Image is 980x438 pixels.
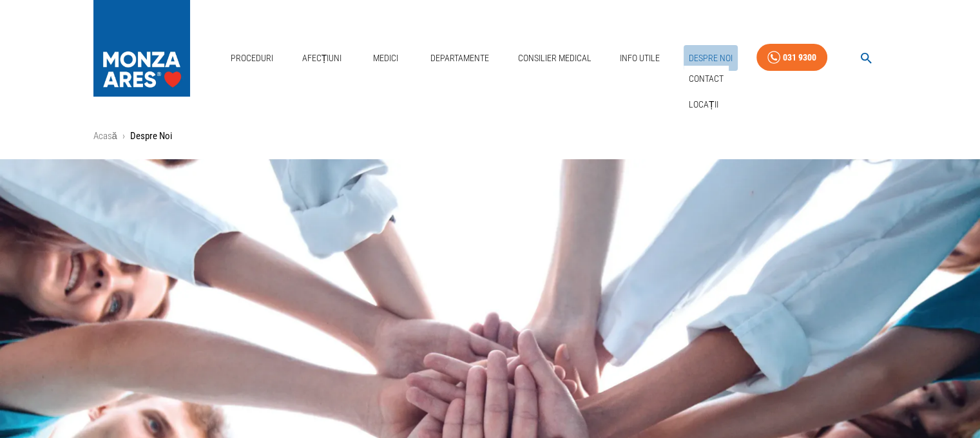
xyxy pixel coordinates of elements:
li: › [122,129,125,144]
a: Info Utile [615,45,665,71]
a: 031 9300 [756,44,827,71]
a: Locații [686,94,721,115]
a: Proceduri [226,45,278,71]
nav: secondary mailbox folders [684,66,729,118]
div: 031 9300 [783,50,816,66]
a: Despre Noi [684,45,738,71]
a: Afecțiuni [297,45,347,71]
a: Consilier Medical [512,45,596,71]
a: Contact [686,68,726,90]
div: Contact [684,66,729,92]
p: Despre Noi [130,129,172,144]
a: Medici [365,45,407,71]
a: Acasă [93,130,117,142]
a: Departamente [425,45,494,71]
div: Locații [684,91,729,118]
nav: breadcrumb [93,129,887,144]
